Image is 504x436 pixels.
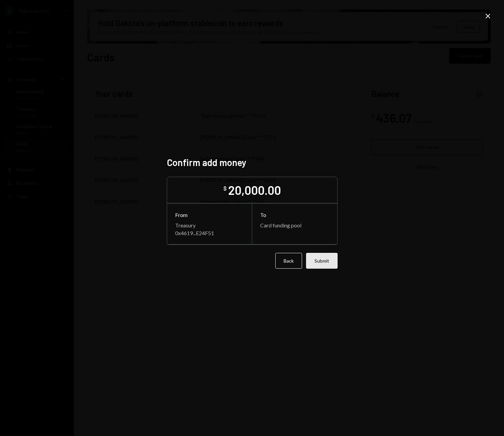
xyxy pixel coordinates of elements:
h2: Confirm add money [167,156,338,169]
div: 0x4619...E24F51 [175,230,244,236]
div: To [260,212,329,218]
button: Submit [306,253,338,269]
div: From [175,212,244,218]
div: 20,000.00 [228,182,281,198]
div: Treasury [175,222,244,228]
div: $ [223,185,227,192]
button: Back [275,253,302,269]
div: Card funding pool [260,222,329,228]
